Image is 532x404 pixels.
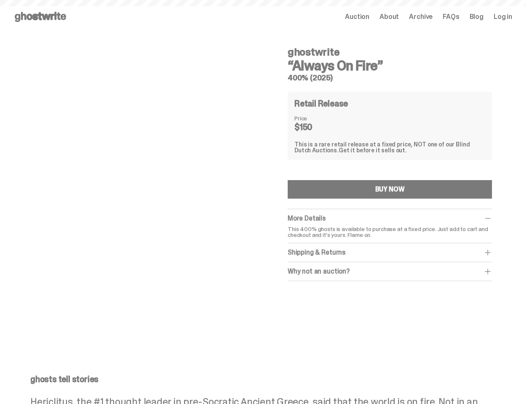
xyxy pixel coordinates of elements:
[288,47,492,57] h4: ghostwrite
[288,214,326,223] span: More Details
[288,267,492,276] div: Why not an auction?
[288,226,492,238] p: This 400% ghosts is available to purchase at a fixed price. Just add to cart and checkout and it'...
[294,141,485,153] div: This is a rare retail release at a fixed price, NOT one of our Blind Dutch Auctions.
[494,13,512,20] a: Log in
[294,115,337,121] dt: Price
[30,375,495,383] p: ghosts tell stories
[409,13,433,20] a: Archive
[443,13,459,20] a: FAQs
[294,123,337,131] dd: $150
[470,13,484,20] a: Blog
[288,59,492,72] h3: “Always On Fire”
[288,180,492,199] button: BUY NOW
[339,146,407,154] span: Get it before it sells out.
[345,13,369,20] a: Auction
[380,13,399,20] a: About
[294,99,348,108] h4: Retail Release
[288,74,492,82] h5: 400% (2025)
[288,248,492,257] div: Shipping & Returns
[375,186,405,193] div: BUY NOW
